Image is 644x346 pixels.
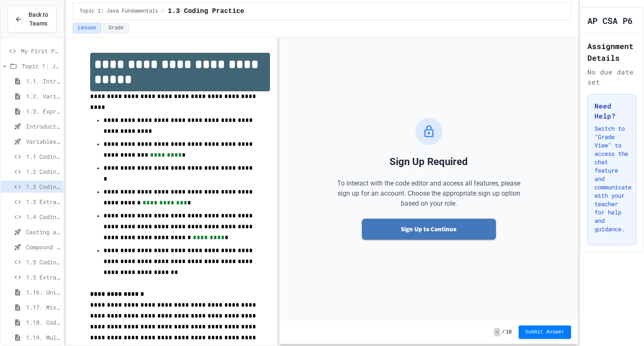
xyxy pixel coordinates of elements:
[362,219,496,240] button: Sign Up to Continue
[26,212,60,221] span: 1.4 Coding Practice
[525,329,565,336] span: Submit Answer
[26,288,60,297] span: 1.16. Unit Summary 1a (1.1-1.6)
[519,325,571,339] button: Submit Answer
[103,23,129,34] button: Grade
[26,167,60,176] span: 1.2 Coding Practice
[502,329,505,336] span: /
[80,8,158,15] span: Topic 1: Java Fundamentals
[26,258,60,266] span: 1.5 Coding Practice
[587,15,633,26] h1: AP CSA P6
[26,92,60,101] span: 1.2. Variables and Data Types
[609,312,636,338] iframe: chat widget
[26,182,60,191] span: 1.3 Coding Practice
[587,40,636,64] h2: Assignment Details
[8,6,57,33] button: Back to Teams
[168,6,244,16] span: 1.3 Coding Practice
[21,46,60,55] span: My First Program
[26,303,60,312] span: 1.17. Mixed Up Code Practice 1.1-1.6
[26,77,60,85] span: 1.1. Introduction to Algorithms, Programming, and Compilers
[26,333,60,342] span: 1.19. Multiple Choice Exercises for Unit 1a (1.1-1.6)
[26,243,60,251] span: Compound assignment operators - Quiz
[494,328,500,336] span: -
[26,318,60,327] span: 1.18. Coding Practice 1a (1.1-1.6)
[587,67,636,87] div: No due date set
[26,227,60,236] span: Casting and Ranges of variables - Quiz
[26,273,60,281] span: 1.5 Extra Challenge Problem
[574,276,636,312] iframe: chat widget
[26,152,60,161] span: 1.1 Coding Practice
[26,137,60,146] span: Variables and Data Types - Quiz
[73,23,101,34] button: Lesson
[595,124,629,233] p: Switch to "Grade View" to access the chat feature and communicate with your teacher for help and ...
[27,10,49,28] span: Back to Teams
[26,197,60,206] span: 1.3 Extra Challenge Problem
[335,178,523,209] p: To interact with the code editor and access all features, please sign up for an account. Choose t...
[595,101,629,121] h3: Need Help?
[390,155,468,168] h2: Sign Up Required
[22,62,60,70] span: Topic 1: Java Fundamentals
[161,8,164,15] span: /
[506,329,512,336] span: 10
[26,122,60,131] span: Introduction to Algorithms, Programming, and Compilers
[26,107,60,116] span: 1.3. Expressions and Output [New]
